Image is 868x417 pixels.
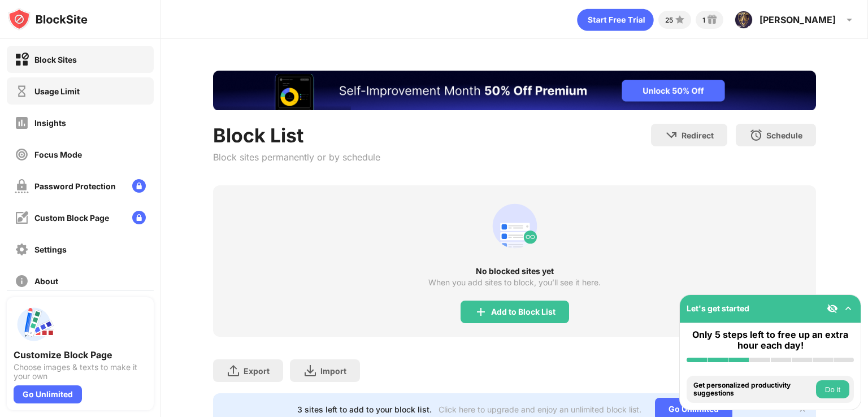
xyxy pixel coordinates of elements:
img: logo-blocksite.svg [8,8,88,31]
img: block-on.svg [15,53,29,67]
div: Add to Block List [491,307,555,316]
img: points-small.svg [673,13,687,27]
div: Block List [213,124,380,147]
div: About [34,276,58,286]
div: Block Sites [34,55,77,64]
img: time-usage-off.svg [15,84,29,98]
div: Schedule [766,131,802,140]
img: settings-off.svg [15,242,29,257]
div: Only 5 steps left to free up an extra hour each day! [687,329,854,351]
img: password-protection-off.svg [15,179,29,193]
img: omni-setup-toggle.svg [843,303,854,314]
div: [PERSON_NAME] [759,14,836,25]
div: Click here to upgrade and enjoy an unlimited block list. [439,405,641,414]
div: 3 sites left to add to your block list. [297,405,432,414]
div: Block sites permanently or by schedule [213,151,380,163]
iframe: Banner [213,71,816,110]
div: No blocked sites yet [213,267,816,276]
img: about-off.svg [15,274,29,288]
div: animation [488,199,542,253]
div: Settings [34,245,67,254]
div: Custom Block Page [34,213,109,223]
div: Export [244,366,270,376]
div: Insights [34,118,66,128]
div: Customize Block Page [14,349,147,360]
img: insights-off.svg [15,116,29,130]
div: Import [320,366,346,376]
div: 25 [665,16,673,24]
div: When you add sites to block, you’ll see it here. [428,278,601,287]
div: Password Protection [34,181,116,191]
img: focus-off.svg [15,147,29,162]
img: lock-menu.svg [132,179,146,193]
img: eye-not-visible.svg [827,303,838,314]
button: Do it [816,380,849,398]
div: Choose images & texts to make it your own [14,363,147,381]
img: push-custom-page.svg [14,304,54,345]
div: Usage Limit [34,86,80,96]
img: lock-menu.svg [132,211,146,224]
div: Go Unlimited [14,385,82,403]
div: Get personalized productivity suggestions [693,381,813,398]
img: customize-block-page-off.svg [15,211,29,225]
img: ACg8ocKURgWc_TICoc855PydVlQlPghrE8TIpXE2ifJU9X_DdkBaMpzG6A=s96-c [735,11,753,29]
div: Redirect [682,131,714,140]
img: reward-small.svg [705,13,719,27]
div: animation [577,8,654,31]
div: 1 [702,16,705,24]
div: Focus Mode [34,150,82,159]
div: Let's get started [687,303,749,313]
